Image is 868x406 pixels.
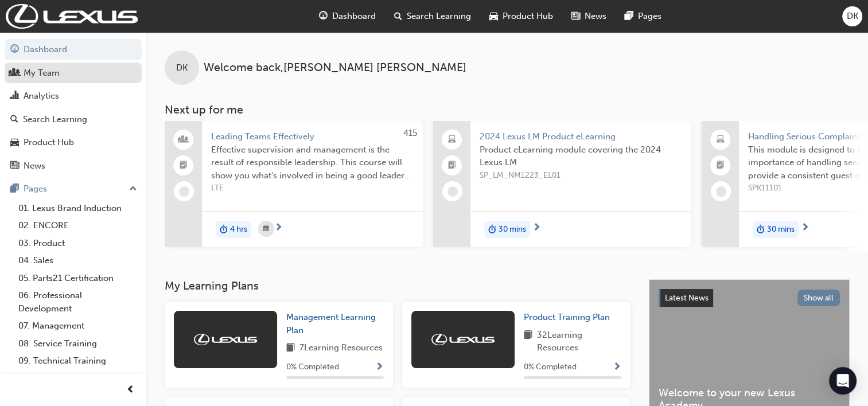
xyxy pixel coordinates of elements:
[585,10,606,23] span: News
[616,5,671,28] a: pages-iconPages
[230,223,247,236] span: 4 hrs
[524,312,610,322] span: Product Training Plan
[23,113,87,126] div: Search Learning
[375,360,384,374] button: Show Progress
[665,293,709,303] span: Latest News
[847,10,858,23] span: DK
[407,10,471,23] span: Search Learning
[14,317,142,335] a: 07. Management
[14,270,142,287] a: 05. Parts21 Certification
[797,290,840,306] button: Show all
[767,223,795,236] span: 30 mins
[24,159,45,173] div: News
[403,128,417,138] span: 415
[180,158,188,173] span: booktick-icon
[613,362,621,373] span: Show Progress
[14,370,142,388] a: 10. TUNE Rev-Up Training
[10,68,19,79] span: people-icon
[659,289,840,307] a: Latest NewsShow all
[5,132,142,153] a: Product Hub
[179,186,189,197] span: learningRecordVerb_NONE-icon
[625,9,633,24] span: pages-icon
[220,222,228,237] span: duration-icon
[10,45,19,55] span: guage-icon
[310,5,385,28] a: guage-iconDashboard
[204,61,466,75] span: Welcome back , [PERSON_NAME] [PERSON_NAME]
[126,383,135,397] span: prev-icon
[10,184,19,194] span: pages-icon
[319,9,328,24] span: guage-icon
[10,91,19,101] span: chart-icon
[14,217,142,235] a: 02. ENCORE
[757,222,765,237] span: duration-icon
[286,341,295,356] span: book-icon
[24,67,60,80] div: My Team
[14,335,142,353] a: 08. Service Training
[129,182,137,197] span: up-icon
[6,4,138,29] img: Trak
[263,222,269,236] span: calendar-icon
[14,287,142,317] a: 06. Professional Development
[24,89,59,103] div: Analytics
[332,10,376,23] span: Dashboard
[274,223,283,233] span: next-icon
[176,61,188,75] span: DK
[24,182,47,196] div: Pages
[447,186,458,197] span: learningRecordVerb_NONE-icon
[488,222,496,237] span: duration-icon
[165,121,423,247] a: 415Leading Teams EffectivelyEffective supervision and management is the result of responsible lea...
[716,186,726,197] span: learningRecordVerb_NONE-icon
[524,329,532,354] span: book-icon
[448,132,456,147] span: laptop-icon
[211,143,414,182] span: Effective supervision and management is the result of responsible leadership. This course will sh...
[532,223,541,233] span: next-icon
[638,10,661,23] span: Pages
[211,182,414,195] span: LTE
[524,361,577,374] span: 0 % Completed
[448,158,456,173] span: booktick-icon
[5,109,142,130] a: Search Learning
[571,9,580,24] span: news-icon
[5,178,142,200] button: Pages
[14,235,142,252] a: 03. Product
[480,143,682,169] span: Product eLearning module covering the 2024 Lexus LM
[14,352,142,370] a: 09. Technical Training
[613,360,621,374] button: Show Progress
[5,155,142,177] a: News
[286,312,376,335] span: Management Learning Plan
[489,9,498,24] span: car-icon
[503,10,553,23] span: Product Hub
[10,161,19,171] span: news-icon
[801,223,809,233] span: next-icon
[5,63,142,84] a: My Team
[10,138,19,148] span: car-icon
[375,362,384,373] span: Show Progress
[10,115,18,125] span: search-icon
[394,9,402,24] span: search-icon
[480,5,562,28] a: car-iconProduct Hub
[829,367,857,395] div: Open Intercom Messenger
[433,121,691,247] a: 2024 Lexus LM Product eLearningProduct eLearning module covering the 2024 Lexus LMSP_LM_NM1223_EL...
[194,334,257,345] img: Trak
[165,279,630,292] h3: My Learning Plans
[499,223,526,236] span: 30 mins
[524,311,614,324] a: Product Training Plan
[717,158,725,173] span: booktick-icon
[211,130,414,143] span: Leading Teams Effectively
[562,5,616,28] a: news-iconNews
[14,200,142,217] a: 01. Lexus Brand Induction
[480,130,682,143] span: 2024 Lexus LM Product eLearning
[5,37,142,178] button: DashboardMy TeamAnalyticsSearch LearningProduct HubNews
[146,103,868,116] h3: Next up for me
[180,132,188,147] span: people-icon
[286,311,384,337] a: Management Learning Plan
[842,6,862,26] button: DK
[5,85,142,107] a: Analytics
[286,361,339,374] span: 0 % Completed
[5,39,142,60] a: Dashboard
[385,5,480,28] a: search-iconSearch Learning
[480,169,682,182] span: SP_LM_NM1223_EL01
[431,334,495,345] img: Trak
